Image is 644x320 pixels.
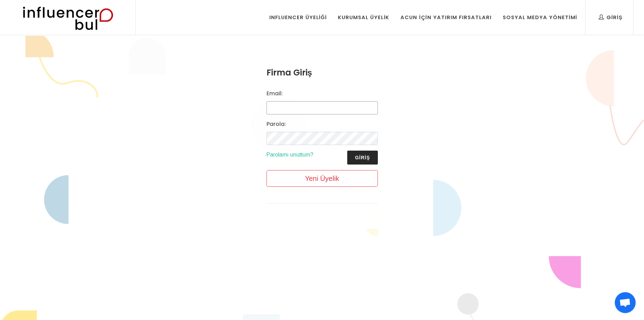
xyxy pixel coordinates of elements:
[503,14,577,21] div: Sosyal Medya Yönetimi
[267,89,283,98] label: Email:
[347,151,377,165] button: Giriş
[267,152,313,158] a: Parolamı unuttum?
[400,14,491,21] div: Acun İçin Yatırım Fırsatları
[615,292,636,313] a: Open chat
[267,66,378,79] h3: Firma Giriş
[269,14,327,21] div: Influencer Üyeliği
[338,14,389,21] div: Kurumsal Üyelik
[267,120,286,128] label: Parola:
[267,170,378,187] a: Yeni Üyelik
[599,14,622,21] div: Giriş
